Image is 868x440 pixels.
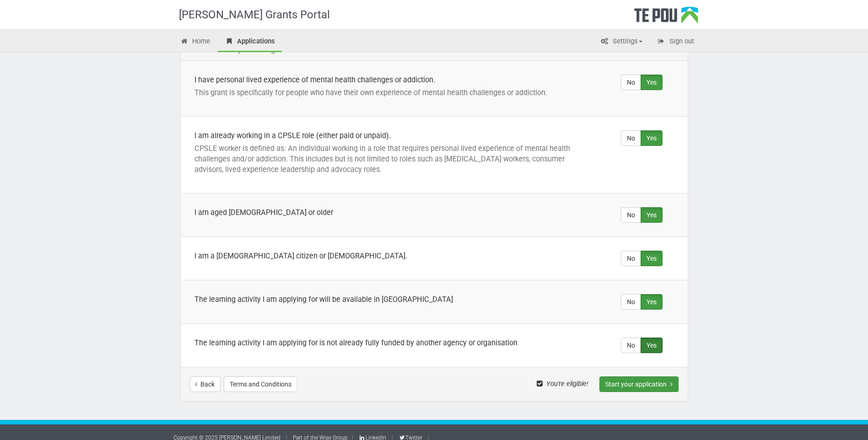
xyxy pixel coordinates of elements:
[641,207,663,223] label: Yes
[194,207,582,218] div: I am aged [DEMOGRAPHIC_DATA] or older
[641,130,663,146] label: Yes
[621,207,641,223] label: No
[621,251,641,266] label: No
[194,130,582,141] div: I am already working in a CPSLE role (either paid or unpaid).
[641,75,663,90] label: Yes
[621,75,641,90] label: No
[173,32,217,52] a: Home
[194,143,582,175] p: CPSLE worker is defined as: An individual working in a role that requires personal lived experien...
[190,376,221,392] a: Back
[194,75,582,85] div: I have personal lived experience of mental health challenges or addiction.
[194,87,582,98] p: This grant is specifically for people who have their own experience of mental health challenges o...
[621,294,641,310] label: No
[621,130,641,146] label: No
[641,251,663,266] label: Yes
[650,32,701,52] a: Sign out
[621,338,641,353] label: No
[641,338,663,353] label: Yes
[641,294,663,310] label: Yes
[194,338,582,348] div: The learning activity I am applying for is not already fully funded by another agency or organisa...
[599,376,679,392] button: Start your application
[224,376,297,392] button: Terms and Conditions
[593,32,649,52] a: Settings
[194,251,582,261] div: I am a [DEMOGRAPHIC_DATA] citizen or [DEMOGRAPHIC_DATA].
[194,294,582,305] div: The learning activity I am applying for will be available in [GEOGRAPHIC_DATA]
[634,6,698,29] div: Te Pou Logo
[537,380,598,388] span: You're eligible!
[218,32,282,52] a: Applications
